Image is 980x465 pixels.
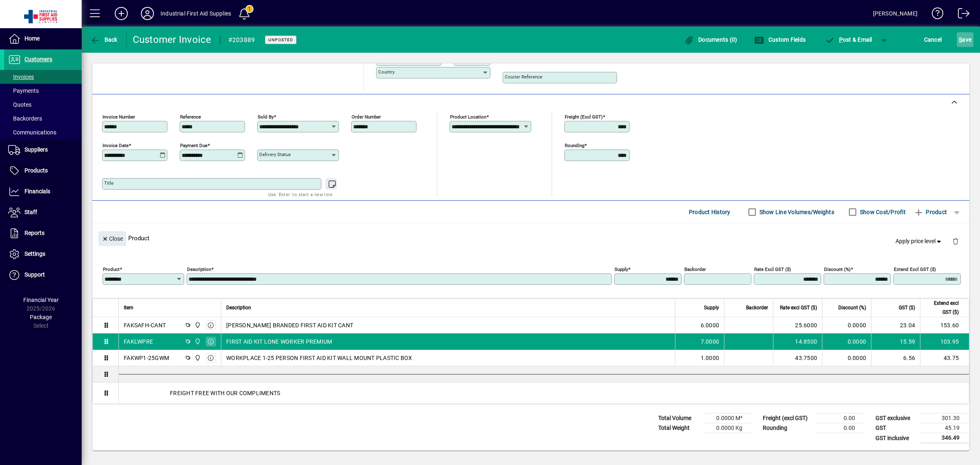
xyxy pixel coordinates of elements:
span: Back [90,36,118,43]
td: 153.60 [920,317,969,333]
mat-label: Product location [450,114,486,120]
mat-label: Invoice date [102,143,129,148]
mat-label: Order number [352,114,381,120]
span: Financials [24,188,50,194]
span: Backorder [746,303,768,312]
span: Description [226,303,251,312]
a: Invoices [4,70,82,84]
span: ost & Email [825,36,872,43]
button: Documents (0) [682,32,739,47]
div: Customer Invoice [133,33,212,46]
span: INDUSTRIAL FIRST AID SUPPLIES LTD [192,337,202,346]
mat-label: Title [104,180,114,186]
a: Payments [4,84,82,98]
a: Quotes [4,98,82,112]
a: Communications [4,125,82,139]
span: Cancel [924,33,942,46]
td: 15.59 [871,333,920,350]
button: Product History [686,205,734,219]
span: Home [24,35,40,42]
button: Post & Email [821,32,876,47]
td: 0.0000 [822,333,871,350]
app-page-header-button: Back [82,32,127,47]
div: Product [92,223,969,253]
mat-label: Freight (excl GST) [565,114,603,120]
a: Support [4,265,82,285]
span: Discount (%) [838,303,866,312]
span: Support [24,271,45,278]
mat-label: Supply [615,266,628,272]
mat-label: Product [103,266,120,272]
button: Back [88,32,120,47]
a: Products [4,161,82,181]
a: Home [4,29,82,49]
mat-label: Extend excl GST ($) [894,266,936,272]
label: Show Cost/Profit [858,208,906,216]
a: Settings [4,244,82,264]
td: 0.0000 Kg [703,423,752,433]
td: Rounding [759,423,816,433]
td: 346.49 [920,433,969,443]
span: Product [914,206,947,219]
span: 1.0000 [701,354,719,362]
span: Supply [704,303,719,312]
td: GST [871,423,920,433]
span: Documents (0) [684,36,737,43]
span: Product History [689,206,731,219]
span: Quotes [8,101,31,108]
span: INDUSTRIAL FIRST AID SUPPLIES LTD [192,353,202,362]
td: 301.30 [920,414,969,423]
mat-hint: Use 'Enter' to start a new line [268,190,332,199]
span: Settings [24,250,45,257]
mat-label: Discount (%) [824,266,851,272]
td: 0.0000 [822,350,871,366]
span: 6.0000 [701,321,719,329]
div: 43.7500 [778,354,817,362]
mat-label: Payment due [180,143,207,148]
button: Profile [134,6,160,21]
span: Backorders [8,115,42,122]
td: 45.19 [920,423,969,433]
div: 25.6000 [778,321,817,329]
span: Close [102,232,123,246]
span: Extend excl GST ($) [925,299,959,317]
td: GST exclusive [871,414,920,423]
span: Products [24,167,48,174]
mat-label: Reference [180,114,201,120]
div: #203889 [228,34,255,47]
button: Save [957,32,973,47]
mat-label: Invoice number [102,114,135,120]
span: Communications [8,129,56,136]
span: Rate excl GST ($) [780,303,817,312]
div: FAKSAFH-CANT [124,321,166,329]
div: FAKWP1-25GWM [124,354,169,362]
div: FAKLWPRE [124,338,153,346]
mat-label: Backorder [684,266,706,272]
td: 0.0000 [822,317,871,333]
span: Payments [8,87,39,94]
td: Total Weight [654,423,703,433]
button: Apply price level [892,234,946,249]
span: [PERSON_NAME] BRANDED FIRST AID KIT CANT [226,321,353,329]
span: Staff [24,209,37,215]
a: Knowledge Base [926,2,944,28]
button: Add [108,6,134,21]
button: Custom Fields [752,32,808,47]
div: Industrial First Aid Supplies [160,7,231,20]
button: Delete [946,231,965,251]
a: Logout [952,2,970,28]
mat-label: Sold by [258,114,274,120]
span: INDUSTRIAL FIRST AID SUPPLIES LTD [192,321,202,330]
span: WORKPLACE 1-25 PERSON FIRST AID KIT WALL MOUNT PLASTIC BOX [226,354,412,362]
div: 14.8500 [778,338,817,346]
td: 103.95 [920,333,969,350]
button: Product [910,205,951,219]
span: Customers [24,56,52,63]
td: GST inclusive [871,433,920,443]
mat-label: Country [378,69,394,75]
td: 0.0000 M³ [703,414,752,423]
mat-label: Courier Reference [505,74,542,80]
td: 23.04 [871,317,920,333]
label: Show Line Volumes/Weights [758,208,834,216]
span: Package [30,314,52,320]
